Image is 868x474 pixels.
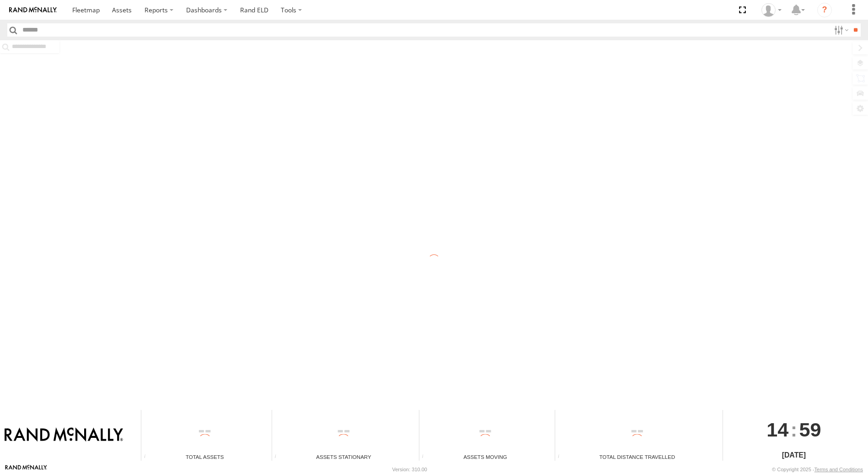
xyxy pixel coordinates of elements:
a: Terms and Conditions [814,467,863,472]
img: Rand McNally [5,427,123,443]
i: ? [817,3,832,17]
div: Total Assets [141,453,268,461]
span: 14 [766,410,788,449]
div: Assets Stationary [272,453,416,461]
div: Gene Roberts [758,3,785,17]
div: Total distance travelled by all assets within specified date range and applied filters [555,454,569,461]
span: 59 [799,410,821,449]
div: Total number of Enabled Assets [141,454,155,461]
label: Search Filter Options [830,23,850,37]
div: Total Distance Travelled [555,453,719,461]
div: : [723,410,865,449]
a: Visit our Website [5,465,47,474]
img: rand-logo.svg [9,7,57,13]
div: Total number of assets current in transit. [419,454,433,461]
div: © Copyright 2025 - [772,467,863,472]
div: Version: 310.00 [392,467,427,472]
div: [DATE] [723,450,865,461]
div: Assets Moving [419,453,552,461]
div: Total number of assets current stationary. [272,454,286,461]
